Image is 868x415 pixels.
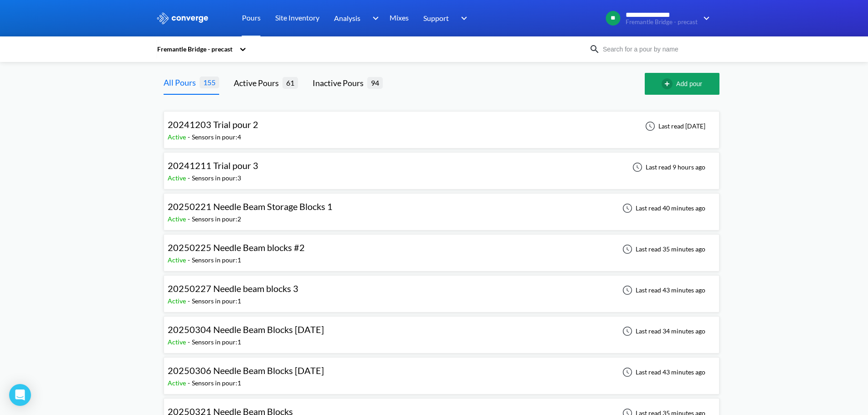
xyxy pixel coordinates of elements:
div: Active Pours [234,77,282,89]
a: 20241203 Trial pour 2Active-Sensors in pour:4Last read [DATE] [164,122,719,129]
div: Sensors in pour: 1 [192,255,241,265]
span: 20250225 Needle Beam blocks #2 [168,242,305,253]
div: Sensors in pour: 1 [192,337,241,347]
span: - [188,338,192,346]
span: Active [168,338,188,346]
span: - [188,133,192,141]
div: Open Intercom Messenger [9,384,31,406]
a: 20250221 Needle Beam Storage Blocks 1Active-Sensors in pour:2Last read 40 minutes ago [164,204,719,211]
img: icon-search.svg [589,44,600,55]
div: Last read 43 minutes ago [617,285,708,296]
span: 20241211 Trial pour 3 [168,160,258,171]
span: Active [168,174,188,182]
a: 20250225 Needle Beam blocks #2Active-Sensors in pour:1Last read 35 minutes ago [164,245,719,252]
div: Sensors in pour: 2 [192,214,241,224]
span: 20250221 Needle Beam Storage Blocks 1 [168,201,333,212]
div: All Pours [164,76,200,89]
a: 20250304 Needle Beam Blocks [DATE]Active-Sensors in pour:1Last read 34 minutes ago [164,327,719,334]
div: Last read [DATE] [640,121,708,132]
span: Active [168,256,188,264]
span: - [188,174,192,182]
div: Fremantle Bridge - precast [156,44,235,54]
div: Last read 40 minutes ago [617,203,708,214]
a: 20250227 Needle beam blocks 3Active-Sensors in pour:1Last read 43 minutes ago [164,286,719,293]
span: 61 [282,77,298,88]
span: Analysis [334,12,360,24]
div: Sensors in pour: 3 [192,173,241,183]
img: logo_ewhite.svg [156,12,209,24]
span: 20250304 Needle Beam Blocks [DATE] [168,324,324,335]
span: 94 [367,77,383,88]
span: - [188,256,192,264]
span: Support [423,12,449,24]
span: 155 [200,77,219,88]
img: downArrow.svg [455,13,470,24]
span: - [188,297,192,305]
button: Add pour [645,73,719,95]
span: 20250227 Needle beam blocks 3 [168,283,298,294]
img: downArrow.svg [366,13,381,24]
span: 20241203 Trial pour 2 [168,119,258,130]
span: Active [168,297,188,305]
img: add-circle-outline.svg [662,78,676,89]
span: 20250306 Needle Beam Blocks [DATE] [168,365,324,376]
div: Inactive Pours [313,77,367,89]
div: Last read 34 minutes ago [617,326,708,337]
span: Active [168,215,188,223]
span: Active [168,133,188,141]
div: Sensors in pour: 1 [192,378,241,388]
div: Last read 9 hours ago [627,162,708,173]
span: Active [168,379,188,387]
a: 20241211 Trial pour 3Active-Sensors in pour:3Last read 9 hours ago [164,163,719,170]
div: Last read 43 minutes ago [617,367,708,378]
span: - [188,379,192,387]
div: Sensors in pour: 4 [192,132,241,142]
span: Fremantle Bridge - precast [626,19,698,26]
div: Last read 35 minutes ago [617,244,708,255]
input: Search for a pour by name [600,44,710,54]
div: Sensors in pour: 1 [192,296,241,306]
span: - [188,215,192,223]
a: 20250306 Needle Beam Blocks [DATE]Active-Sensors in pour:1Last read 43 minutes ago [164,368,719,375]
img: downArrow.svg [698,13,712,24]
